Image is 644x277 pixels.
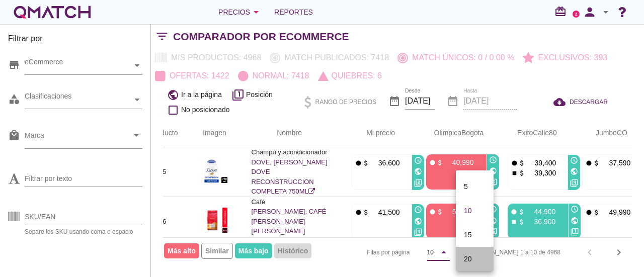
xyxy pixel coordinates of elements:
[202,158,227,183] img: 104565_589.jpg
[235,243,272,258] span: Más bajo
[414,217,422,225] i: public
[489,156,497,164] i: access_time
[250,6,262,18] i: arrow_drop_down
[252,208,327,245] a: [PERSON_NAME], CAFÉ [PERSON_NAME] [PERSON_NAME] MOLIDO 454 GR
[388,95,400,107] i: date_range
[414,156,422,164] i: access_time
[173,29,349,45] h2: Comparador por eCommerce
[545,93,616,111] button: DESCARGAR
[518,159,526,167] i: attach_money
[510,208,518,216] i: fiber_manual_record
[444,207,474,217] p: 50,850
[370,207,400,217] p: 41,500
[252,147,328,157] p: Champú y acondicionador
[593,159,600,167] i: attach_money
[570,98,608,107] span: DESCARGAR
[429,208,436,216] i: fiber_manual_record
[575,12,578,16] text: 2
[201,243,233,259] span: Similar
[202,208,227,233] img: 132386_589.jpg
[570,156,578,164] i: access_time
[464,253,486,265] div: 20
[525,207,555,217] p: 44,900
[526,158,556,168] p: 39,400
[393,49,519,67] button: Match únicos: 0 / 0.00 %
[252,158,328,196] a: DOVE, [PERSON_NAME] DOVE RECONSTRUCCION COMPLETA 750ML
[571,205,579,213] i: access_time
[355,209,362,216] i: fiber_manual_record
[436,208,444,216] i: attach_money
[600,6,612,18] i: arrow_drop_down
[525,217,555,227] p: 36,900
[585,159,593,167] i: fiber_manual_record
[600,158,630,168] p: 37,590
[234,67,314,85] button: Normal: 7418
[438,246,450,258] i: arrow_drop_down
[464,180,486,193] div: 5
[534,52,607,64] p: Exclusivos: 393
[218,6,262,18] div: Precios
[408,52,514,64] p: Match únicos: 0 / 0.00 %
[518,208,525,216] i: attach_money
[489,167,497,175] i: public
[496,119,570,147] th: ExitoCalle80: Not sorted. Activate to sort ascending.
[444,157,474,167] p: 40,990
[232,89,244,101] i: filter_1
[414,179,422,187] i: filter_2
[585,209,593,216] i: fiber_manual_record
[12,2,93,22] a: white-qmatch-logo
[362,209,370,216] i: attach_money
[405,93,435,109] input: Desde
[600,207,630,217] p: 49,990
[519,49,612,67] button: Exclusivos: 393
[464,229,486,241] div: 15
[266,238,450,267] div: Filas por página
[414,206,422,214] i: access_time
[314,67,386,85] button: Quiebres: 6
[210,2,270,22] button: Precios
[414,167,422,175] i: public
[274,6,313,18] span: Reportes
[166,70,229,82] p: Ofertas: 1422
[469,248,560,257] div: [PERSON_NAME] 1 a 10 de 4968
[554,6,571,18] i: redeem
[274,243,312,258] span: Histórico
[511,159,518,167] i: fiber_manual_record
[8,93,20,105] i: category
[573,11,580,18] a: 2
[8,129,20,141] i: local_mall
[414,119,496,147] th: OlimpicaBogota: Not sorted. Activate to sort ascending.
[246,89,273,100] span: Posición
[518,169,526,177] i: attach_money
[8,59,20,71] i: store
[511,169,518,177] i: stop
[518,218,525,226] i: attach_money
[181,105,230,115] span: No posicionado
[25,229,142,235] div: Separe los SKU usando coma o espacio
[340,119,414,147] th: Mi precio: Not sorted. Activate to sort ascending.
[613,246,625,258] i: chevron_right
[8,33,142,49] h3: Filtrar por
[249,70,309,82] p: Normal: 7418
[427,248,434,257] div: 10
[190,119,239,147] th: Imagen: Not sorted.
[570,179,578,187] i: filter_4
[355,159,362,167] i: fiber_manual_record
[151,67,234,85] button: Ofertas: 1422
[436,159,444,166] i: attach_money
[270,2,317,22] a: Reportes
[370,158,400,168] p: 36,600
[580,5,600,19] i: person
[414,228,422,236] i: filter_3
[464,205,486,217] div: 10
[130,129,142,141] i: arrow_drop_down
[571,217,579,225] i: public
[167,89,179,101] i: public
[181,89,222,100] span: Ir a la página
[510,218,518,226] i: stop
[553,96,570,108] i: cloud_download
[328,70,382,82] p: Quiebres: 6
[429,159,436,166] i: fiber_manual_record
[239,119,340,147] th: Nombre: Not sorted.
